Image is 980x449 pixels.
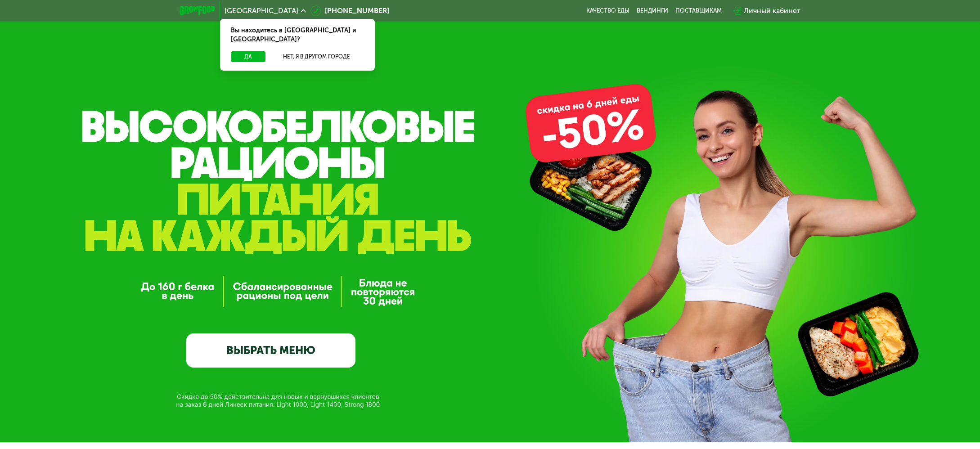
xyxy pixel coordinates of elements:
[220,19,375,51] div: Вы находитесь в [GEOGRAPHIC_DATA] и [GEOGRAPHIC_DATA]?
[586,7,629,14] a: Качество еды
[186,333,356,368] a: ВЫБРАТЬ МЕНЮ
[310,5,389,16] a: [PHONE_NUMBER]
[637,7,668,14] a: Вендинги
[744,5,800,16] div: Личный кабинет
[675,7,722,14] div: поставщикам
[225,7,298,14] span: [GEOGRAPHIC_DATA]
[231,51,265,62] button: Да
[269,51,364,62] button: Нет, я в другом городе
